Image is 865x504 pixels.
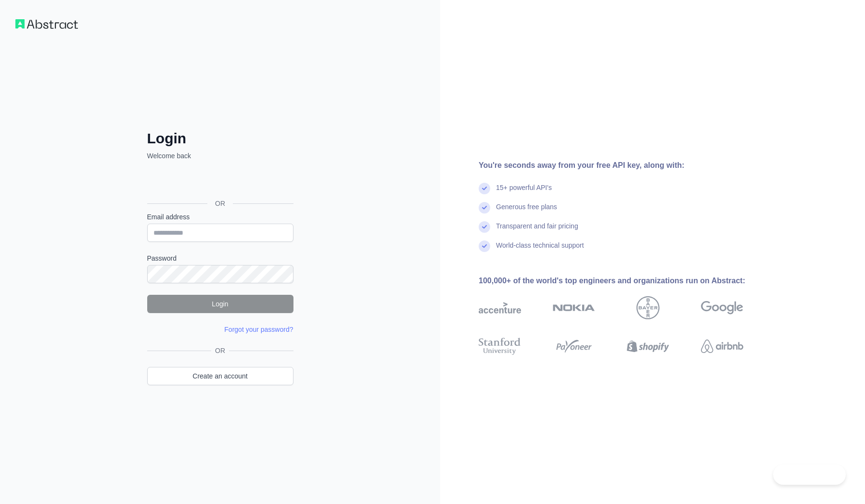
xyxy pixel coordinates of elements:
img: check mark [479,183,490,194]
div: 15+ powerful API's [496,183,552,202]
img: bayer [636,296,660,319]
a: Create an account [147,367,293,385]
span: OR [207,199,233,208]
img: check mark [479,240,490,252]
p: Welcome back [147,151,293,161]
label: Email address [147,212,293,222]
button: Login [147,295,293,313]
img: Workflow [15,19,78,29]
div: You're seconds away from your free API key, along with: [479,160,774,171]
img: accenture [479,296,521,319]
label: Password [147,253,293,263]
h2: Login [147,130,293,147]
div: Generous free plans [496,202,557,221]
img: airbnb [701,336,743,357]
img: google [701,296,743,319]
a: Forgot your password? [224,326,293,333]
div: Transparent and fair pricing [496,221,578,240]
img: stanford university [479,336,521,357]
img: payoneer [553,336,595,357]
img: check mark [479,202,490,214]
iframe: Toggle Customer Support [773,465,846,485]
img: shopify [627,336,669,357]
div: World-class technical support [496,240,584,260]
div: 100,000+ of the world's top engineers and organizations run on Abstract: [479,275,774,287]
span: OR [211,346,229,355]
iframe: Sign in with Google Button [142,171,296,192]
img: nokia [553,296,595,319]
img: check mark [479,221,490,233]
